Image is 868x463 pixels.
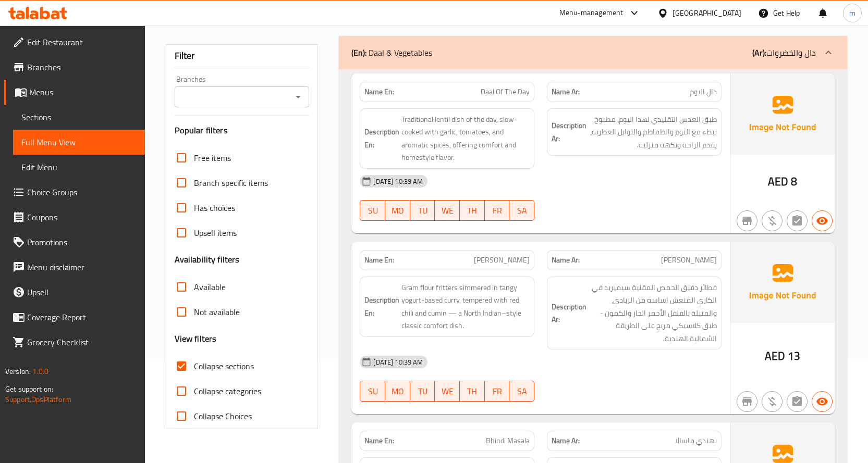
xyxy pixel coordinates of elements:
[21,136,137,148] span: Full Menu View
[194,227,237,239] span: Upsell items
[175,254,240,266] h3: Availability filters
[401,113,530,164] span: Traditional lentil dish of the day, slow-cooked with garlic, tomatoes, and aromatic spices, offer...
[27,236,137,248] span: Promotions
[552,119,586,145] strong: Description Ar:
[474,255,530,266] span: [PERSON_NAME]
[486,435,530,446] span: Bhindi Masala
[194,152,231,164] span: Free items
[291,90,305,104] button: Open
[435,381,460,402] button: WE
[675,435,717,446] span: بهندي ماسالا
[175,124,310,136] h3: Popular filters
[410,200,435,221] button: TU
[5,382,53,396] span: Get support on:
[194,385,261,397] span: Collapse categories
[5,365,31,378] span: Version:
[849,7,855,19] span: m
[351,46,432,59] p: Daal & Vegetables
[589,281,717,345] span: فطائر دقيق الحمص المقلية سيميريد في الكاري المنعش اساسه من الزبادي، والمتبلة بالفلفل الأحمر الحار...
[435,200,460,221] button: WE
[730,73,835,155] img: Ae5nvW7+0k+MAAAAAElFTkSuQmCC
[401,281,530,332] span: Gram flour fritters simmered in tangy yogurt-based curry, tempered with red chili and cumin — a N...
[4,230,145,255] a: Promotions
[489,384,506,399] span: FR
[552,301,586,326] strong: Description Ar:
[559,7,624,19] div: Menu-management
[489,203,506,218] span: FR
[552,435,580,446] strong: Name Ar:
[752,45,766,60] b: (Ar):
[552,86,580,97] strong: Name Ar:
[439,203,456,218] span: WE
[552,255,580,266] strong: Name Ar:
[464,203,481,218] span: TH
[673,7,741,19] div: [GEOGRAPHIC_DATA]
[4,330,145,355] a: Grocery Checklist
[364,203,381,218] span: SU
[4,205,145,230] a: Coupons
[385,200,410,221] button: MO
[414,384,431,399] span: TU
[385,381,410,402] button: MO
[364,126,399,151] strong: Description En:
[460,200,485,221] button: TH
[339,36,847,69] div: (En): Daal & Vegetables(Ar):دال والخضروات
[364,294,399,319] strong: Description En:
[791,171,797,192] span: 8
[27,36,137,48] span: Edit Restaurant
[364,384,381,399] span: SU
[787,391,808,412] button: Not has choices
[175,333,217,345] h3: View filters
[29,86,137,98] span: Menus
[27,61,137,73] span: Branches
[589,113,717,152] span: طبق العدس التقليدي لهذا اليوم، مطبوخ ببطء مع الثوم والطماطم والتوابل العطرية، يقدم الراحة ونكهة م...
[364,435,394,446] strong: Name En:
[4,280,145,305] a: Upsell
[13,155,145,180] a: Edit Menu
[389,384,406,399] span: MO
[414,203,431,218] span: TU
[351,45,366,60] b: (En):
[788,346,800,366] span: 13
[737,391,757,412] button: Not branch specific item
[21,161,137,173] span: Edit Menu
[460,381,485,402] button: TH
[812,391,833,412] button: Available
[509,381,534,402] button: SA
[787,210,808,231] button: Not has choices
[194,306,240,318] span: Not available
[13,130,145,155] a: Full Menu View
[21,111,137,123] span: Sections
[194,281,226,293] span: Available
[389,203,406,218] span: MO
[194,202,235,214] span: Has choices
[509,200,534,221] button: SA
[464,384,481,399] span: TH
[514,203,530,218] span: SA
[175,45,310,67] div: Filter
[812,210,833,231] button: Available
[194,177,268,189] span: Branch specific items
[13,105,145,130] a: Sections
[369,357,427,367] span: [DATE] 10:39 AM
[410,381,435,402] button: TU
[369,177,427,186] span: [DATE] 10:39 AM
[364,255,394,266] strong: Name En:
[27,186,137,198] span: Choice Groups
[5,393,71,406] a: Support.OpsPlatform
[4,30,145,55] a: Edit Restaurant
[485,200,510,221] button: FR
[27,336,137,348] span: Grocery Checklist
[27,286,137,298] span: Upsell
[194,410,252,422] span: Collapse Choices
[514,384,530,399] span: SA
[4,55,145,80] a: Branches
[27,311,137,323] span: Coverage Report
[32,365,48,378] span: 1.0.0
[485,381,510,402] button: FR
[481,86,530,97] span: Daal Of The Day
[360,381,385,402] button: SU
[27,211,137,223] span: Coupons
[4,255,145,280] a: Menu disclaimer
[730,242,835,323] img: Ae5nvW7+0k+MAAAAAElFTkSuQmCC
